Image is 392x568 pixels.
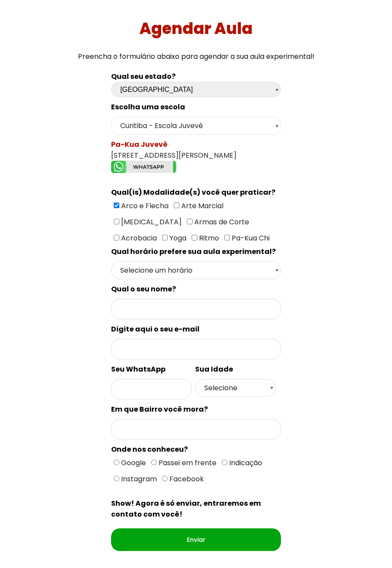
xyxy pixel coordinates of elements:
input: Armas de Corte [187,219,193,224]
input: Ritmo [192,235,197,240]
input: Arco e Flecha [114,203,119,208]
span: Passei em frente [157,458,216,468]
input: Google [114,460,119,465]
spam: Digite aqui o seu e-mail [111,324,199,334]
spam: Em que Bairro você mora? [111,404,208,414]
input: Indicação [222,460,227,465]
img: whatsapp [111,161,176,172]
input: Arte Marcial [174,203,179,208]
b: Qual seu estado? [111,71,176,81]
spam: Show! Agora é só enviar, entraremos em contato com você! [111,498,261,519]
span: Armas de Corte [193,217,249,227]
input: Pa-Kua Chi [224,235,230,240]
span: Yoga [168,233,186,243]
span: Google [119,458,146,468]
span: Acrobacia [119,233,157,243]
p: Preencha o formulário abaixo para agendar a sua aula experimental! [3,51,389,62]
spam: Onde nos conheceu? [111,444,188,454]
input: [MEDICAL_DATA] [114,219,119,224]
input: Yoga [162,235,168,240]
span: Arco e Flecha [119,201,169,211]
input: Passei em frente [151,460,157,465]
span: Arte Marcial [179,201,223,211]
input: Instagram [114,476,119,481]
spam: Qual horário prefere sua aula experimental? [111,247,276,257]
input: Facebook [162,476,168,481]
spam: Seu WhatsApp [111,364,166,374]
span: [MEDICAL_DATA] [119,217,182,227]
input: Enviar [111,528,281,551]
spam: Sua Idade [195,364,233,374]
span: Pa-Kua Chi [230,233,270,243]
spam: Pa-Kua Juvevê [111,139,168,149]
h1: Agendar Aula [3,19,389,38]
span: Facebook [168,474,204,484]
spam: Qual(is) Modalidade(s) você quer praticar? [111,187,275,197]
spam: Qual o seu nome? [111,284,176,294]
spam: Escolha uma escola [111,102,185,112]
span: Instagram [119,474,157,484]
span: Ritmo [197,233,219,243]
div: [STREET_ADDRESS][PERSON_NAME] [111,139,281,176]
span: Indicação [227,458,262,468]
input: Acrobacia [114,235,119,240]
